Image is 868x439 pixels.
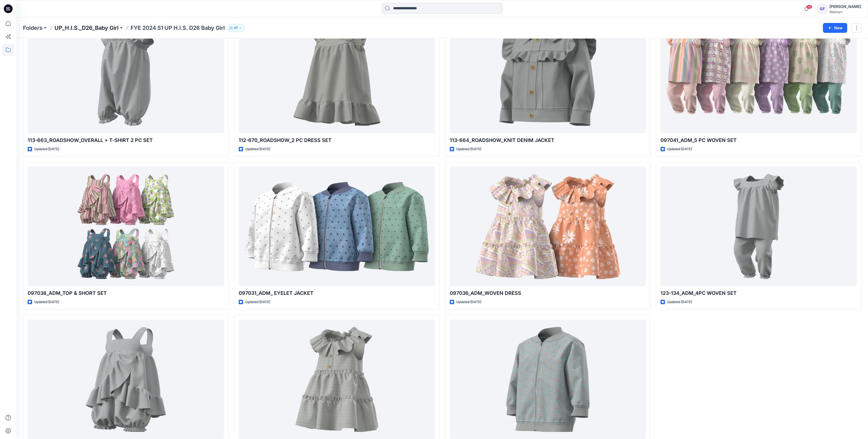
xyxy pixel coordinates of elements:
a: 123-144_ADM_EYELET JACKET [450,319,646,439]
a: 113-663_ROADSHOW_OVERALL + T-SHIRT 2 PC SET [28,14,224,133]
p: Updated [DATE] [34,146,59,152]
p: 097036_ADM_WOVEN DRESS [450,289,646,297]
p: FYE 2024 S1 UP H.I.S. D26 Baby Girl [131,24,225,32]
div: GF [817,4,827,14]
a: 097031_ADM_ EYELET JACKET [239,167,435,286]
span: 14 [806,5,812,9]
p: Updated [DATE] [456,146,481,152]
a: 123-145_ADM_TOP + SHORT SET [28,319,224,439]
p: Updated [DATE] [667,146,692,152]
a: 123-148_ADM_WOVEN DRESS [239,319,435,439]
p: Updated [DATE] [245,146,270,152]
div: [PERSON_NAME] [829,3,861,10]
p: 113-664_ROADSHOW_KNIT DENIM JACKET [450,136,646,144]
p: 097041_ADM_5 PC WOVEN SET [661,136,857,144]
button: New [823,23,847,33]
a: 113-664_ROADSHOW_KNIT DENIM JACKET [450,14,646,133]
a: 123-134_ADM_4PC WOVEN SET [661,167,857,286]
p: 123-134_ADM_4PC WOVEN SET [661,289,857,297]
a: Folders [23,24,42,32]
p: 097031_ADM_ EYELET JACKET [239,289,435,297]
a: 097036_ADM_WOVEN DRESS [450,167,646,286]
a: UP_H.I.S._D26_Baby Girl [54,24,119,32]
p: Updated [DATE] [34,299,59,305]
a: 112-670_ROADSHOW_2 PC DRESS SET [239,14,435,133]
p: Updated [DATE] [245,299,270,305]
p: Updated [DATE] [667,299,692,305]
button: 47 [227,24,245,32]
div: Walmart [829,10,861,14]
p: 097038_ADM_TOP & SHORT SET [28,289,224,297]
p: 112-670_ROADSHOW_2 PC DRESS SET [239,136,435,144]
p: 113-663_ROADSHOW_OVERALL + T-SHIRT 2 PC SET [28,136,224,144]
a: 097038_ADM_TOP & SHORT SET [28,167,224,286]
p: 47 [234,25,238,31]
p: Updated [DATE] [456,299,481,305]
a: 097041_ADM_5 PC WOVEN SET [661,14,857,133]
